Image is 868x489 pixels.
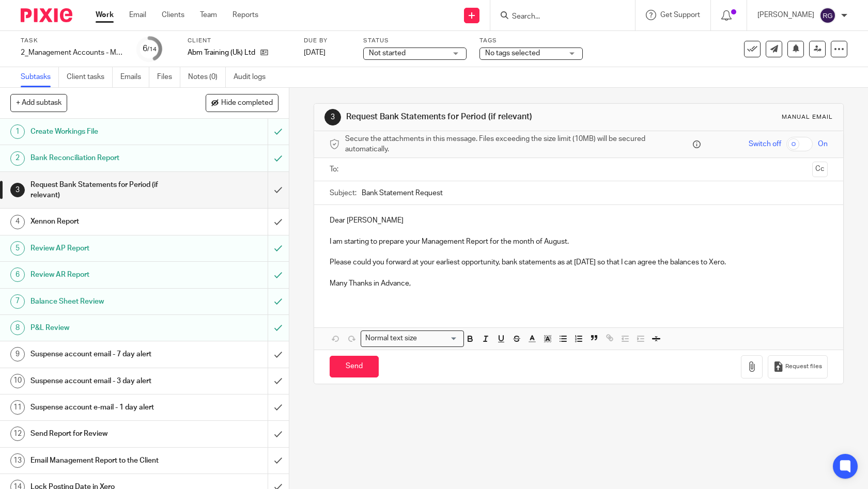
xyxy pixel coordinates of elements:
[10,374,25,388] div: 10
[330,164,341,175] label: To:
[21,48,124,58] div: 2_Management Accounts - Monthly - NEW - FWD
[10,294,25,309] div: 7
[10,347,25,361] div: 9
[129,10,146,20] a: Email
[30,214,182,229] h1: Xennon Report
[30,400,182,415] h1: Suspense account e-mail - 1 day alert
[818,139,828,149] span: On
[421,333,458,344] input: Search for option
[660,11,700,19] span: Get Support
[757,10,814,20] p: [PERSON_NAME]
[147,46,157,52] small: /14
[188,48,255,58] p: Abm Training (Uk) Ltd
[200,10,217,20] a: Team
[785,362,822,371] span: Request files
[479,37,583,45] label: Tags
[819,7,836,24] img: svg%3E
[21,37,124,45] label: Task
[330,278,828,289] p: Many Thanks in Advance,
[363,333,420,344] span: Normal text size
[67,67,113,87] a: Client tasks
[188,37,291,45] label: Client
[324,109,341,125] div: 3
[10,151,25,166] div: 2
[304,49,326,56] span: [DATE]
[221,99,273,107] span: Hide completed
[330,257,828,267] p: Please could you forward at your earliest opportunity, bank statements as at [DATE] so that I can...
[10,427,25,441] div: 12
[234,67,273,87] a: Audit logs
[30,294,182,309] h1: Balance Sheet Review
[768,355,828,378] button: Request files
[30,453,182,468] h1: Email Management Report to the Client
[30,150,182,166] h1: Bank Reconciliation Report
[10,215,25,229] div: 4
[120,67,149,87] a: Emails
[304,37,350,45] label: Due by
[30,267,182,282] h1: Review AR Report
[363,37,467,45] label: Status
[330,188,357,198] label: Subject:
[96,10,114,20] a: Work
[10,453,25,468] div: 13
[361,330,464,346] div: Search for option
[346,112,600,122] h1: Request Bank Statements for Period (if relevant)
[30,241,182,256] h1: Review AP Report
[511,12,604,22] input: Search
[485,50,540,57] span: No tags selected
[749,139,781,149] span: Switch off
[10,183,25,197] div: 3
[10,267,25,282] div: 6
[162,10,184,20] a: Clients
[30,177,182,203] h1: Request Bank Statements for Period (if relevant)
[21,67,59,87] a: Subtasks
[10,241,25,256] div: 5
[21,8,72,22] img: Pixie
[330,236,828,247] p: I am starting to prepare your Management Report for the month of August.
[188,67,226,87] a: Notes (0)
[369,50,406,57] span: Not started
[10,400,25,415] div: 11
[10,124,25,139] div: 1
[30,320,182,336] h1: P&L Review
[206,94,278,112] button: Hide completed
[812,162,828,177] button: Cc
[10,321,25,335] div: 8
[30,426,182,441] h1: Send Report for Review
[157,67,180,87] a: Files
[233,10,258,20] a: Reports
[30,346,182,362] h1: Suspense account email - 7 day alert
[30,373,182,389] h1: Suspense account email - 3 day alert
[782,113,833,121] div: Manual email
[10,94,67,112] button: + Add subtask
[330,356,379,378] input: Send
[330,215,828,226] p: Dear [PERSON_NAME]
[30,124,182,139] h1: Create Workings File
[345,134,691,155] span: Secure the attachments in this message. Files exceeding the size limit (10MB) will be secured aut...
[143,43,157,55] div: 6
